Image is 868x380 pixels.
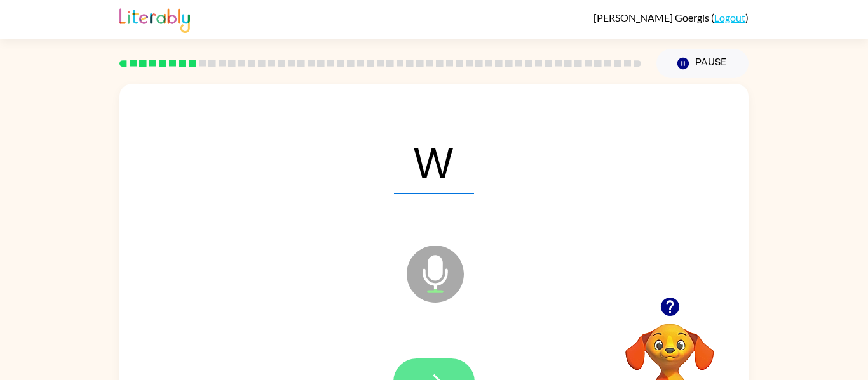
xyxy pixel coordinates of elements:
img: Literably [119,5,190,33]
button: Pause [656,49,749,78]
a: Logout [714,11,745,23]
span: W [394,128,474,194]
div: ( ) [593,11,749,23]
span: [PERSON_NAME] Goergis [593,11,711,23]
